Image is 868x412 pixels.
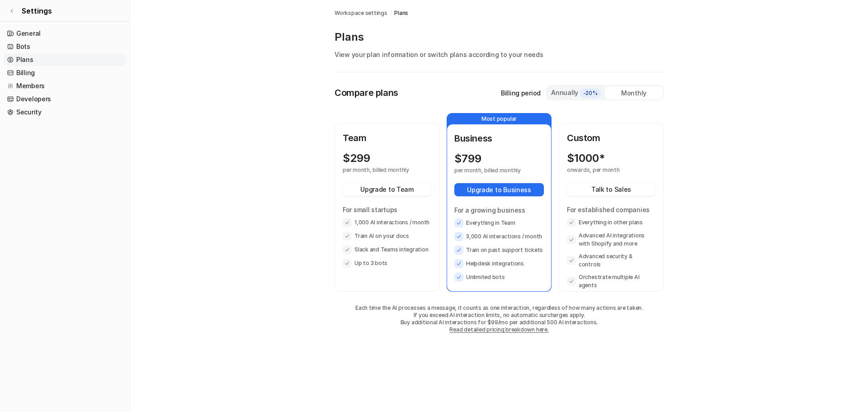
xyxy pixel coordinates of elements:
li: Orchestrate multiple AI agents [567,273,656,289]
li: Everything in Team [454,218,544,227]
p: Business [454,132,544,145]
p: View your plan information or switch plans according to your needs [335,50,664,59]
li: Up to 3 bots [343,259,431,268]
button: Talk to Sales [567,183,656,196]
a: Read detailed pricing breakdown here. [449,326,548,333]
li: Everything in other plans [567,218,656,227]
a: Workspace settings [335,9,387,17]
p: If you exceed AI interaction limits, no automatic surcharges apply. [335,312,664,319]
li: Advanced security & controls [567,252,656,269]
p: $ 799 [454,152,481,165]
a: Billing [4,66,126,79]
li: Train AI on your docs [343,232,431,241]
p: Buy additional AI interactions for $99/mo per additional 500 AI interactions. [335,319,664,326]
p: per month, billed monthly [343,166,415,174]
span: -20% [580,89,601,98]
li: Train on past support tickets [454,246,544,255]
li: Helpdesk integrations [454,259,544,268]
a: Security [4,106,126,118]
a: Bots [4,40,126,53]
p: For small startups [343,205,431,214]
p: Each time the AI processes a message, it counts as one interaction, regardless of how many action... [335,304,664,312]
li: Advanced AI integrations with Shopify and more [567,232,656,248]
p: per month, billed monthly [454,167,528,174]
span: Settings [22,5,52,16]
p: Plans [335,30,664,44]
a: Members [4,80,126,92]
span: / [390,9,392,17]
p: Custom [567,131,656,145]
div: Monthly [605,86,663,99]
p: $ 1000* [567,152,605,165]
a: Developers [4,93,126,105]
p: $ 299 [343,152,370,165]
p: For established companies [567,205,656,214]
p: onwards, per month [567,166,639,174]
a: Plans [4,53,126,66]
li: Slack and Teams integration [343,245,431,254]
p: Most popular [447,114,551,124]
button: Upgrade to Business [454,183,544,196]
p: Team [343,131,431,145]
li: Unlimited bots [454,273,544,282]
p: For a growing business [454,205,544,215]
p: Compare plans [335,86,398,99]
li: 3,000 AI interactions / month [454,232,544,241]
button: Upgrade to Team [343,183,431,196]
a: Plans [394,9,408,17]
a: General [4,27,126,40]
li: 1,000 AI interactions / month [343,218,431,227]
div: Annually [551,88,601,98]
p: Billing period [501,88,541,98]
